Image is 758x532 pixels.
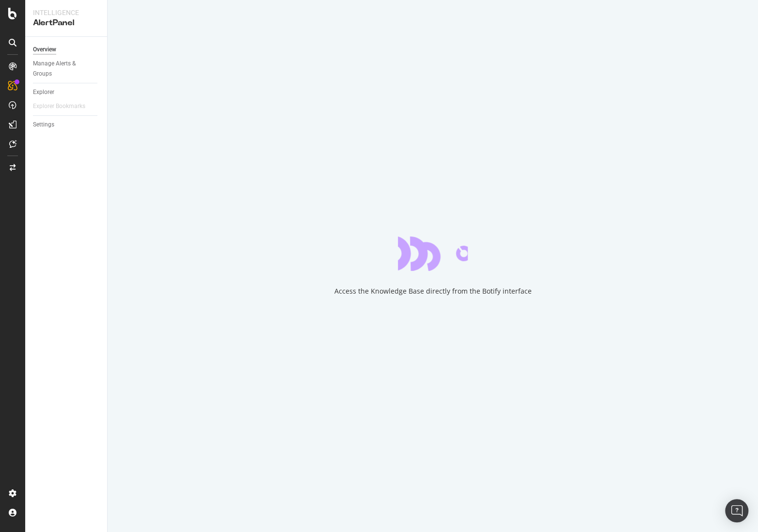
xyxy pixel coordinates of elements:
[33,87,100,97] a: Explorer
[398,236,468,271] div: animation
[33,59,91,79] div: Manage Alerts & Groups
[33,17,99,29] div: AlertPanel
[33,45,56,55] div: Overview
[33,8,99,17] div: Intelligence
[33,59,100,79] a: Manage Alerts & Groups
[725,499,748,522] div: Open Intercom Messenger
[33,101,85,111] div: Explorer Bookmarks
[33,101,95,111] a: Explorer Bookmarks
[33,120,100,130] a: Settings
[33,87,54,97] div: Explorer
[33,45,100,55] a: Overview
[334,286,532,296] div: Access the Knowledge Base directly from the Botify interface
[33,120,54,130] div: Settings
